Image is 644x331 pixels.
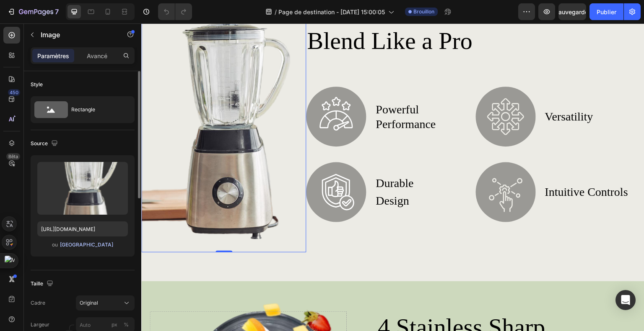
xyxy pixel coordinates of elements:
font: / [275,8,277,15]
font: Cadre [31,300,45,306]
font: Style [31,81,43,87]
img: gempages_432750572815254551-03a78555-39ae-4605-9fc7-f69c1f119d6e.svg [334,63,395,123]
font: Largeur [31,321,49,328]
img: gempages_432750572815254551-d722ac02-c72d-4a6c-a5ec-cdec11ae4bb7.svg [165,63,225,123]
font: Bêta [8,154,18,159]
font: px [112,321,117,328]
p: durable design [234,151,302,186]
iframe: Zone de conception [141,23,644,331]
img: image d'aperçu [37,162,128,215]
font: ou [52,241,58,248]
p: Image [41,30,112,40]
p: intuitive controls [404,160,494,177]
font: Paramètres [37,52,69,59]
div: Ouvrir Intercom Messenger [615,290,636,310]
font: % [124,321,129,328]
div: Annuler/Rétablir [158,3,192,20]
font: Original [80,300,98,306]
button: Sauvegarder [558,3,586,20]
font: Publier [597,8,616,15]
button: Original [76,295,135,310]
font: 450 [10,90,18,95]
font: Brouillon [413,8,434,15]
font: [GEOGRAPHIC_DATA] [60,241,113,248]
button: [GEOGRAPHIC_DATA] [60,241,114,249]
font: Sauvegarder [555,8,590,15]
input: https://example.com/image.jpg [37,221,128,236]
button: Publier [589,3,623,20]
p: versatility [404,85,494,102]
font: Taille [31,280,43,287]
font: Rectangle [71,106,95,113]
p: powerful performance [234,79,325,108]
font: Avancé [87,52,107,59]
img: gempages_432750572815254551-ea24ee94-15a6-45b4-b855-9eb615890f33.svg [165,139,225,199]
button: 7 [3,3,62,20]
button: px [121,320,131,330]
font: Source [31,140,48,146]
font: Image [41,31,60,39]
button: % [109,320,119,330]
img: gempages_432750572815254551-783c4379-1a16-4e2f-8b33-93938e52a2c8.svg [334,139,395,199]
font: 7 [55,8,59,16]
font: Page de destination - [DATE] 15:00:05 [278,8,385,15]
